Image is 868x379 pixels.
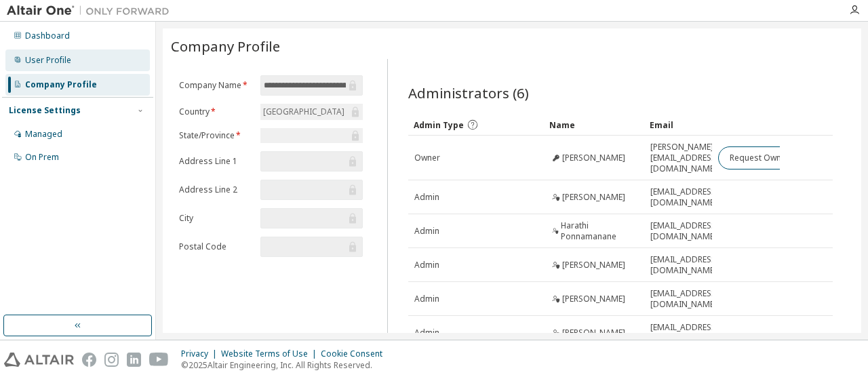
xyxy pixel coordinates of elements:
[650,220,719,242] span: [EMAIL_ADDRESS][DOMAIN_NAME]
[149,353,169,367] img: youtube.svg
[414,294,439,304] span: Admin
[179,241,252,252] label: Postal Code
[181,348,221,359] div: Privacy
[650,186,719,208] span: [EMAIL_ADDRESS][DOMAIN_NAME]
[414,119,464,131] span: Admin Type
[179,106,252,117] label: Country
[562,260,625,271] span: [PERSON_NAME]
[261,104,347,119] div: [GEOGRAPHIC_DATA]
[321,348,391,359] div: Cookie Consent
[414,226,439,237] span: Admin
[562,192,625,203] span: [PERSON_NAME]
[414,260,439,271] span: Admin
[650,254,719,276] span: [EMAIL_ADDRESS][DOMAIN_NAME]
[25,55,71,66] div: User Profile
[7,4,176,18] img: Altair One
[414,192,439,203] span: Admin
[414,153,440,163] span: Owner
[179,184,252,195] label: Address Line 2
[562,327,625,338] span: [PERSON_NAME]
[549,114,639,136] div: Name
[179,130,252,141] label: State/Province
[414,327,439,338] span: Admin
[260,104,362,120] div: [GEOGRAPHIC_DATA]
[82,353,96,367] img: facebook.svg
[408,83,529,102] span: Administrators (6)
[561,220,638,242] span: Harathi Ponnamanane
[4,353,74,367] img: altair_logo.svg
[650,322,719,344] span: [EMAIL_ADDRESS][DOMAIN_NAME]
[718,146,833,169] button: Request Owner Change
[25,129,62,140] div: Managed
[562,294,625,304] span: [PERSON_NAME]
[25,79,97,90] div: Company Profile
[179,80,252,91] label: Company Name
[650,288,719,310] span: [EMAIL_ADDRESS][DOMAIN_NAME]
[650,114,707,136] div: Email
[179,156,252,167] label: Address Line 1
[562,153,625,163] span: [PERSON_NAME]
[181,359,391,371] p: © 2025 Altair Engineering, Inc. All Rights Reserved.
[9,105,81,116] div: License Settings
[25,31,70,41] div: Dashboard
[171,37,280,56] span: Company Profile
[179,213,252,224] label: City
[221,348,321,359] div: Website Terms of Use
[127,353,141,367] img: linkedin.svg
[25,152,59,163] div: On Prem
[650,142,719,174] span: [PERSON_NAME][EMAIL_ADDRESS][DOMAIN_NAME]
[104,353,119,367] img: instagram.svg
